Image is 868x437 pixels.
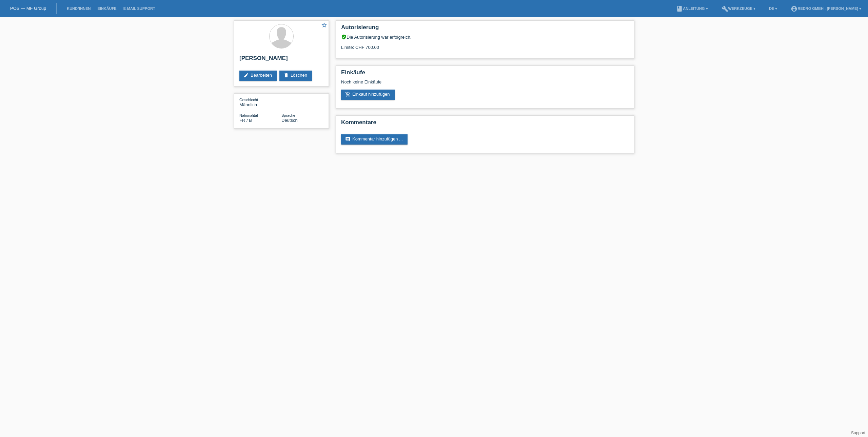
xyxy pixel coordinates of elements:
a: E-Mail Support [120,6,159,11]
i: verified_user [341,34,347,40]
h2: [PERSON_NAME] [239,55,323,65]
i: edit [243,73,249,78]
div: Männlich [239,97,281,107]
a: deleteLöschen [279,71,312,81]
i: book [676,5,683,12]
div: Limite: CHF 700.00 [341,40,629,50]
a: editBearbeiten [239,71,277,81]
h2: Einkäufe [341,69,629,79]
a: POS — MF Group [10,6,46,11]
i: build [722,5,728,12]
span: Sprache [281,113,295,117]
a: bookAnleitung ▾ [673,6,711,11]
a: commentKommentar hinzufügen ... [341,134,408,145]
a: Kund*innen [63,6,94,11]
i: comment [345,136,351,142]
span: Frankreich / B / 04.05.2020 [239,118,252,123]
h2: Autorisierung [341,24,629,34]
i: delete [283,73,289,78]
span: Geschlecht [239,98,258,102]
a: Support [851,431,865,435]
h2: Kommentare [341,119,629,129]
i: add_shopping_cart [345,92,351,97]
span: Deutsch [281,118,298,123]
div: Die Autorisierung war erfolgreich. [341,34,629,40]
a: DE ▾ [766,6,781,11]
span: Nationalität [239,113,258,117]
div: Noch keine Einkäufe [341,79,629,90]
a: buildWerkzeuge ▾ [718,6,759,11]
a: account_circleRedro GmbH - [PERSON_NAME] ▾ [787,6,865,11]
a: Einkäufe [94,6,120,11]
a: add_shopping_cartEinkauf hinzufügen [341,90,395,100]
a: star_border [321,22,327,29]
i: account_circle [791,5,797,12]
i: star_border [321,22,327,28]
